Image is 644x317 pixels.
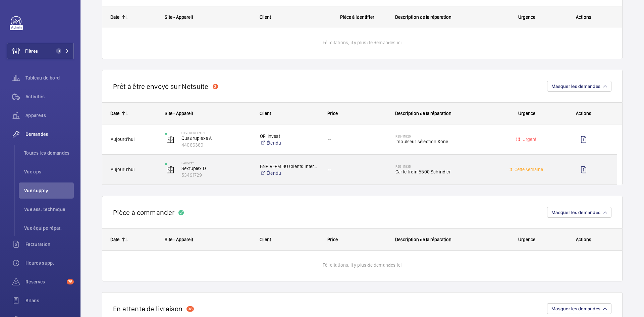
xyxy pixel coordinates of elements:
img: elevator.svg [167,166,175,174]
div: Date [110,111,119,116]
span: Filtres [25,48,38,54]
p: Quadruplexe A [181,135,251,142]
span: Masquer les demandes [551,306,600,311]
span: Actions [576,237,591,242]
h2: R25-11826 [395,134,495,138]
span: Aujourd'hui [111,137,135,142]
span: Aujourd'hui [111,167,135,172]
span: 75 [67,279,74,284]
a: Étendu [260,140,319,146]
span: Actions [576,111,591,116]
span: Urgent [521,137,536,142]
div: 38 [186,306,194,312]
span: -- [328,136,387,143]
button: Masquer les demandes [547,303,611,314]
span: Carte frein 5500 Schindler [395,168,495,175]
span: Price [327,237,338,242]
button: Masquer les demandes [547,207,611,218]
span: Réserves [25,278,64,285]
div: 2 [213,84,218,89]
h2: R25-11835 [395,164,495,168]
p: SILVERGREEN RIE [181,131,251,135]
p: Sextuplex D [181,165,251,172]
span: Appareils [25,112,74,119]
span: Description de la réparation [395,237,451,242]
div: Date [110,237,119,242]
span: Client [260,14,271,20]
h2: Pièce à commander [113,208,174,217]
span: Demandes [25,131,74,138]
a: Étendu [260,170,319,176]
button: Filtres3 [7,43,74,59]
h2: Prêt à être envoyé sur Netsuite [113,82,209,91]
span: Urgence [518,237,535,242]
span: Masquer les demandes [551,210,600,215]
span: Activités [25,93,74,100]
span: Cette semaine [513,167,543,172]
span: Vue équipe répar. [24,225,74,231]
img: elevator.svg [167,136,175,144]
p: OFI Invest [260,133,319,140]
span: Urgence [518,111,535,116]
h2: En attente de livraison [113,305,182,313]
span: Tableau de bord [25,74,74,81]
div: Date [110,14,119,20]
span: Actions [576,14,591,20]
div: Press SPACE to select this row. [102,155,617,185]
p: 53491729 [181,172,251,178]
span: Impulseur sélection Kone [395,138,495,145]
span: Vue supply [24,187,74,194]
span: Vue ops [24,168,74,175]
span: Bilans [25,297,74,304]
span: Vue ass. technique [24,206,74,213]
span: Client [260,111,271,116]
span: Pièce à identifier [340,14,374,20]
span: Description de la réparation [395,14,451,20]
span: Masquer les demandes [551,84,600,89]
div: Press SPACE to select this row. [102,124,617,155]
span: Heures supp. [25,260,74,266]
p: BNP REPM BU Clients internes [260,163,319,170]
span: Site - Appareil [165,111,193,116]
span: Urgence [518,14,535,20]
span: Description de la réparation [395,111,451,116]
span: -- [328,166,387,173]
span: Site - Appareil [165,14,193,20]
span: Facturation [25,241,74,248]
button: Masquer les demandes [547,81,611,92]
span: Toutes les demandes [24,150,74,156]
span: Client [260,237,271,242]
span: Price [327,111,338,116]
span: 3 [56,48,61,54]
p: FAIRWAY [181,161,251,165]
span: Site - Appareil [165,237,193,242]
p: 44066360 [181,142,251,148]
